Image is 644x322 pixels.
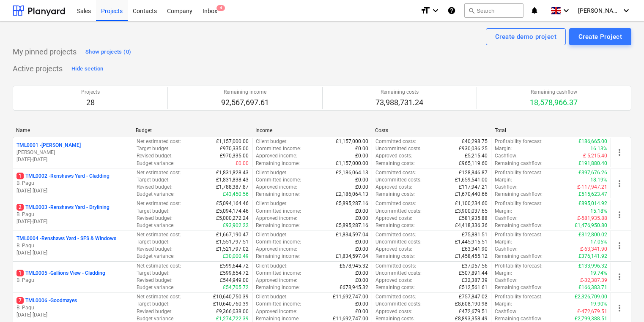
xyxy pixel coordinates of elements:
p: Approved income : [256,184,297,191]
p: Remaining income : [256,253,300,260]
p: £1,667,190.47 [216,231,249,238]
div: Create Project [578,31,622,42]
p: £1,831,838.43 [216,176,249,184]
p: £312,800.02 [578,231,607,238]
p: Revised budget : [137,277,173,284]
p: Cashflow : [495,184,518,191]
p: Uncommitted costs : [375,176,422,184]
span: 4 [216,5,225,11]
p: £11,692,747.00 [333,293,368,300]
div: 1TML0005 -Gallions View - CladdingB. Pagu [16,270,129,284]
button: Search [464,3,523,18]
p: £1,157,000.00 [336,138,368,145]
p: Net estimated cost : [137,169,181,176]
p: Uncommitted costs : [375,270,422,277]
p: Uncommitted costs : [375,208,422,215]
p: £2,186,064.13 [336,191,368,198]
i: keyboard_arrow_down [621,5,631,16]
p: £1,788,387.87 [216,184,249,191]
p: £4,418,336.36 [455,222,488,229]
p: £1,831,828.43 [216,169,249,176]
p: £1,157,000.00 [336,160,368,167]
p: 18,578,966.37 [530,97,578,108]
button: Create Project [569,28,631,45]
p: Profitability forecast : [495,169,543,176]
p: Approved costs : [375,308,412,315]
p: £-472,679.51 [577,308,607,315]
p: £2,326,709.00 [575,293,607,300]
p: £5,094,164.46 [216,200,249,207]
p: £678,945.32 [340,284,368,291]
p: B. Pagu [16,277,129,284]
div: TML0001 -[PERSON_NAME][PERSON_NAME][DATE]-[DATE] [16,142,129,163]
p: £-581,935.88 [577,215,607,222]
p: £507,891.44 [459,270,488,277]
p: £63,341.90 [462,246,488,253]
p: Client budget : [256,231,288,238]
p: Uncommitted costs : [375,238,422,246]
p: Margin : [495,300,512,308]
p: [DATE] - [DATE] [16,311,129,319]
p: Remaining cashflow : [495,284,543,291]
p: Approved costs : [375,184,412,191]
iframe: Chat Widget [602,281,644,322]
p: £1,157,000.00 [216,138,249,145]
p: Revised budget : [137,184,173,191]
p: £757,847.02 [459,293,488,300]
p: £1,476,950.80 [575,222,607,229]
p: £0.00 [355,246,368,253]
p: Budget variance : [137,191,175,198]
p: £128,846.87 [459,169,488,176]
p: Committed income : [256,176,301,184]
p: £5,000,272.24 [216,215,249,222]
span: more_vert [614,210,625,220]
p: £8,608,190.98 [455,300,488,308]
p: [DATE] - [DATE] [16,249,129,257]
p: Profitability forecast : [495,262,543,270]
p: Approved income : [256,246,297,253]
p: 73,988,731.24 [375,97,423,108]
span: more_vert [614,147,625,157]
p: £895,014.92 [578,200,607,207]
p: £397,676.26 [578,169,607,176]
p: Approved income : [256,215,297,222]
p: Committed income : [256,270,301,277]
p: 17.05% [590,238,607,246]
p: £1,659,541.00 [455,176,488,184]
p: Remaining cashflow : [495,253,543,260]
p: £5,895,287.16 [336,222,368,229]
div: Budget [136,127,249,133]
p: Cashflow : [495,277,518,284]
p: Margin : [495,176,512,184]
p: £1,445,915.51 [455,238,488,246]
p: Active projects [13,64,63,74]
p: Profitability forecast : [495,231,543,238]
p: Net estimated cost : [137,138,181,145]
p: £37,057.56 [462,262,488,270]
p: TML0003 - Renshaws Yard - Drylining [16,204,110,211]
p: TML0006 - Goodmayes [16,297,77,304]
p: Remaining cashflow : [495,160,543,167]
div: Total [495,127,608,133]
p: Target budget : [137,238,170,246]
span: 7 [16,297,24,304]
p: Net estimated cost : [137,293,181,300]
p: £0.00 [355,308,368,315]
button: Create demo project [486,28,566,45]
p: Committed costs : [375,138,416,145]
div: Costs [375,127,488,133]
p: £1,834,597.04 [336,231,368,238]
p: B. Pagu [16,304,129,311]
p: B. Pagu [16,242,129,249]
p: 18.19% [590,176,607,184]
span: [PERSON_NAME] [578,7,620,14]
p: Budget variance : [137,253,175,260]
p: Target budget : [137,270,170,277]
button: Show projects (0) [83,45,133,59]
p: Cashflow : [495,308,518,315]
p: £515,623.47 [578,191,607,198]
p: £599,654.72 [220,270,249,277]
p: £186,665.00 [578,138,607,145]
p: £133,996.32 [578,262,607,270]
p: B. Pagu [16,211,129,218]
